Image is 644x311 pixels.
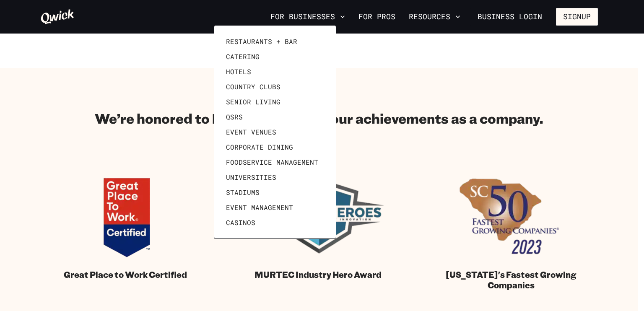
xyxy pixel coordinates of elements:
[226,188,260,197] span: Stadiums
[226,83,280,91] span: Country Clubs
[226,98,280,106] span: Senior Living
[226,113,243,121] span: QSRs
[226,52,260,61] span: Catering
[226,218,255,227] span: Casinos
[226,173,276,181] span: Universities
[226,158,318,166] span: Foodservice Management
[226,143,293,151] span: Corporate Dining
[226,37,297,46] span: Restaurants + Bar
[226,67,251,76] span: Hotels
[226,128,276,136] span: Event Venues
[226,203,293,212] span: Event Management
